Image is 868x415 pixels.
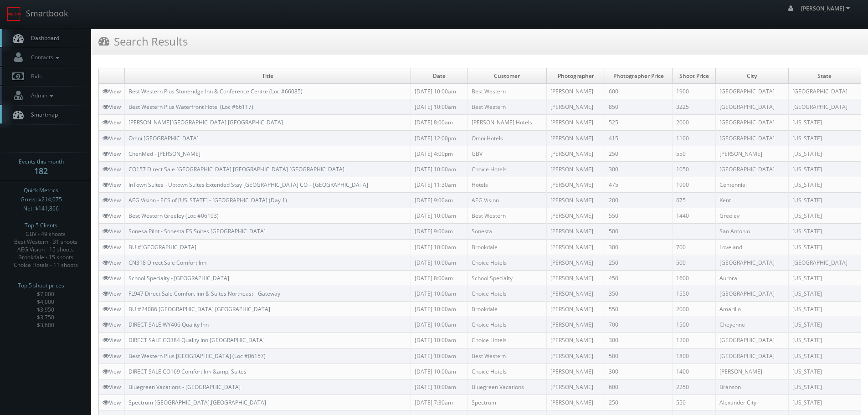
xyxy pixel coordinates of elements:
td: 475 [605,177,673,192]
td: [DATE] 10:00am [411,348,467,364]
a: View [103,399,121,406]
td: 550 [673,395,716,410]
span: Dashboard [26,34,59,42]
td: 300 [605,239,673,255]
a: View [103,368,121,375]
td: [PERSON_NAME] [546,146,605,161]
td: [PERSON_NAME] [546,364,605,379]
td: Greeley [715,208,788,224]
span: Smartmap [26,111,58,118]
td: 500 [673,255,716,270]
td: [PERSON_NAME] [546,348,605,364]
td: 600 [605,84,673,99]
a: View [103,336,121,344]
span: Bids [26,72,42,80]
td: 450 [605,270,673,286]
a: View [103,274,121,282]
a: View [103,212,121,220]
td: Loveland [715,239,788,255]
a: View [103,243,121,251]
a: View [103,196,121,204]
td: [GEOGRAPHIC_DATA] [715,99,788,115]
td: [GEOGRAPHIC_DATA] [715,333,788,348]
td: [PERSON_NAME] [546,239,605,255]
strong: 182 [34,165,48,176]
a: [PERSON_NAME][GEOGRAPHIC_DATA] [GEOGRAPHIC_DATA] [128,118,283,126]
td: School Specialty [467,270,546,286]
a: View [103,383,121,391]
td: [US_STATE] [788,239,861,255]
td: 550 [605,208,673,224]
td: Cheyenne [715,317,788,333]
td: [PERSON_NAME] [546,177,605,192]
a: View [103,227,121,235]
td: Best Western [467,208,546,224]
td: [US_STATE] [788,364,861,379]
td: [PERSON_NAME] [546,84,605,99]
td: Choice Hotels [467,317,546,333]
td: [DATE] 10:00am [411,239,467,255]
td: [PERSON_NAME] [715,364,788,379]
td: Date [411,68,467,84]
a: Sonesa Pilot - Sonesta ES Suites [GEOGRAPHIC_DATA] [128,227,266,235]
td: State [788,68,861,84]
span: Events this month [19,157,64,166]
a: BU #[GEOGRAPHIC_DATA] [128,243,196,251]
td: [GEOGRAPHIC_DATA] [715,348,788,364]
td: Amarillo [715,302,788,317]
td: [DATE] 12:00pm [411,130,467,146]
td: Omni Hotels [467,130,546,146]
td: [DATE] 9:00am [411,193,467,208]
a: View [103,134,121,142]
span: Contacts [26,53,62,61]
span: Quick Metrics [24,186,58,195]
a: InTown Suites - Uptown Suites Extended Stay [GEOGRAPHIC_DATA] CO – [GEOGRAPHIC_DATA] [128,181,368,189]
td: 1900 [673,84,716,99]
a: View [103,321,121,328]
a: View [103,118,121,126]
td: 1200 [673,333,716,348]
td: Photographer Price [605,68,673,84]
td: 1440 [673,208,716,224]
td: 500 [605,224,673,239]
td: 2000 [673,302,716,317]
td: Bluegreen Vacations [467,379,546,395]
td: [GEOGRAPHIC_DATA] [788,99,861,115]
td: [US_STATE] [788,115,861,130]
td: 550 [605,302,673,317]
a: DIRECT SALE CO384 Quality Inn [GEOGRAPHIC_DATA] [128,336,265,344]
td: [PERSON_NAME] [546,115,605,130]
td: [PERSON_NAME] [546,99,605,115]
td: Aurora [715,270,788,286]
td: 1400 [673,364,716,379]
td: 525 [605,115,673,130]
td: Choice Hotels [467,333,546,348]
td: [US_STATE] [788,395,861,410]
td: 250 [605,255,673,270]
td: Kent [715,193,788,208]
a: View [103,150,121,158]
td: [PERSON_NAME] Hotels [467,115,546,130]
a: BU #24086 [GEOGRAPHIC_DATA] [GEOGRAPHIC_DATA] [128,305,270,313]
td: [PERSON_NAME] [546,208,605,224]
td: 300 [605,333,673,348]
td: [DATE] 10:00am [411,99,467,115]
a: Omni [GEOGRAPHIC_DATA] [128,134,199,142]
td: [DATE] 10:00am [411,333,467,348]
td: 1900 [673,177,716,192]
td: 200 [605,193,673,208]
td: Sonesta [467,224,546,239]
a: FL947 Direct Sale Comfort Inn & Suites Northeast - Gateway [128,290,280,297]
td: [GEOGRAPHIC_DATA] [715,115,788,130]
span: Gross: $214,075 [21,195,62,204]
a: View [103,181,121,189]
span: Top 5 shoot prices [18,281,64,290]
a: CN318 Direct Sale Comfort Inn [128,259,206,266]
span: Top 5 Clients [25,221,57,230]
td: [US_STATE] [788,302,861,317]
td: Hotels [467,177,546,192]
td: Brookdale [467,239,546,255]
td: [US_STATE] [788,379,861,395]
span: Net: $141,866 [23,204,59,213]
td: 2000 [673,115,716,130]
